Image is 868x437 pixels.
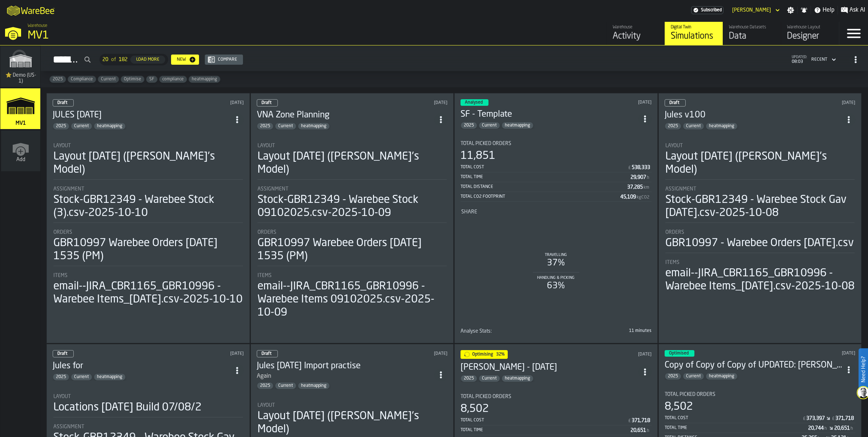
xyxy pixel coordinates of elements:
div: Title [53,273,243,278]
div: Again [257,372,271,381]
div: Title [53,229,243,235]
div: DropdownMenuValue-4 [811,57,827,62]
div: Stat Value [630,175,646,180]
span: Compliance [68,77,96,82]
div: Updated: 09/10/2025, 11:19:35 Created: 08/10/2025, 14:25:46 [771,100,855,105]
div: Title [461,141,652,147]
div: MV1 [28,29,224,42]
span: Warehouse [28,23,47,28]
span: £ [628,418,631,424]
button: button-Load More [130,56,165,64]
h3: Copy of Copy of Copy of UPDATED: [PERSON_NAME] & [PERSON_NAME] for comparison to G&A [DATE] [665,360,843,371]
span: Current [98,77,119,82]
a: link-to-/wh/new [1,131,40,173]
div: ItemListCard-DashboardItemContainer [251,93,454,343]
h2: button-Simulations [41,45,868,71]
div: DropdownMenuValue-Jules McBlain [729,6,781,15]
div: Title [257,143,447,149]
span: Layout [665,143,683,149]
div: DropdownMenuValue-4 [808,55,837,64]
div: stat-Items [257,273,447,319]
div: status-0 2 [257,350,278,357]
div: VNA Zone Planning [257,109,435,121]
div: Title [257,186,447,192]
a: link-to-/wh/i/103622fe-4b04-4da1-b95f-2619b9c959cc/simulations [0,46,41,88]
div: 8,502 [665,400,693,413]
span: 32% [496,352,505,357]
span: heatmapping [94,374,125,380]
div: Warehouse [613,25,659,30]
div: Stat Value [620,194,636,200]
a: link-to-/wh/i/3ccf57d1-1e0c-4a81-a3bb-c2011c5f0d50/data [723,22,781,45]
div: Stat Value [834,425,850,431]
div: status-1 2 [461,350,508,359]
div: stat-Total Picked Orders [461,141,652,202]
span: Ask AI [849,6,865,15]
span: Current [683,124,704,129]
span: Layout [53,143,71,149]
div: 11,851 [461,149,495,163]
h3: [PERSON_NAME] - [DATE] [461,362,638,373]
span: Items [53,273,68,278]
div: Title [257,229,447,235]
span: Subscribed [701,8,722,13]
div: Title [665,260,855,265]
div: Title [257,402,447,408]
section: card-SimulationDashboardCard-draft [53,136,244,308]
h3: Jules v100 [665,109,843,121]
span: Assignment [53,186,84,192]
span: heatmapping [502,376,533,381]
div: Simulations [671,31,717,42]
span: Current [71,374,92,380]
span: 2025 [665,374,681,379]
span: Current [683,374,704,379]
div: Layout [DATE] ([PERSON_NAME]'s Model) [257,410,447,436]
label: button-toggle-Help [811,6,837,15]
div: Title [665,186,855,192]
span: Draft [669,101,680,105]
div: Copy of Copy of Copy of UPDATED: Aaron & Julia for comparison to G&A 12th Sept [665,360,843,371]
div: Activity [613,31,659,42]
div: Stat Value [808,425,824,431]
span: MV1 [14,120,27,126]
div: Title [53,424,243,430]
h3: JULES [DATE] [53,109,231,121]
div: Layout [DATE] ([PERSON_NAME]'s Model) [257,150,447,176]
span: 2025 [461,123,477,128]
span: heatmapping [94,124,125,129]
span: Total Picked Orders [665,392,715,397]
span: Analysed [465,100,483,105]
span: heatmapping [298,383,329,388]
div: Compare [215,57,240,62]
span: heatmapping [502,123,533,128]
div: Total CO2 Footprint [461,194,620,199]
div: stat-Assignment [665,186,855,223]
span: 08:03 [792,59,807,64]
div: Total Cost [461,165,628,170]
span: 2025 [53,124,69,129]
div: Stat Value [806,416,825,421]
div: stat-Items [53,273,243,306]
span: Assignment [257,186,288,192]
span: Current [479,376,500,381]
span: Layout [53,394,71,400]
span: Optimised [669,351,689,356]
div: Layout [DATE] ([PERSON_NAME]'s Model) [53,150,243,176]
div: Title [461,209,651,215]
div: GBR10997 Warebee Orders [DATE] 1535 (PM) [257,237,447,263]
div: Title [53,394,243,400]
div: stat-Orders [257,229,447,266]
span: Draft [57,101,68,105]
div: Layout [DATE] ([PERSON_NAME]'s Model) [665,150,855,176]
div: Updated: 10/10/2025, 01:31:52 Created: 10/10/2025, 01:31:42 [363,100,447,105]
section: card-SimulationDashboardCard-draft [665,136,856,294]
div: Stat Value [632,418,650,424]
span: Current [479,123,500,128]
span: Items [257,273,272,278]
div: Updated: 03/10/2025, 17:00:50 Created: 03/10/2025, 16:47:03 [775,351,855,356]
